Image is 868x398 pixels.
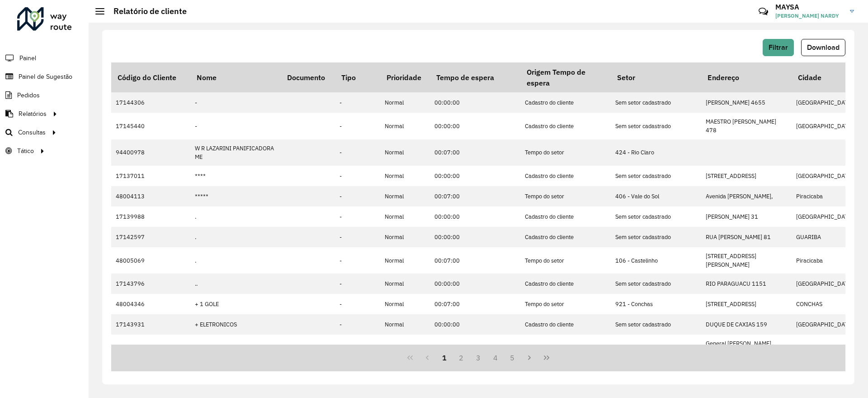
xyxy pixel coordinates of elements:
button: Last Page [538,349,555,366]
td: Normal [380,227,430,247]
td: Sem setor cadastrado [611,113,701,139]
td: Normal [380,335,430,361]
td: - [335,314,380,335]
td: - [335,335,380,361]
button: 1 [436,349,453,366]
td: - [190,92,281,113]
td: + FEIJOADA [190,335,281,361]
button: Next Page [521,349,538,366]
td: Cadastro do cliente [520,227,611,247]
th: Origem Tempo de espera [520,62,611,92]
td: - [335,273,380,294]
td: Sem setor cadastrado [611,273,701,294]
td: Sem setor cadastrado [611,314,701,335]
th: Prioridade [380,62,430,92]
td: 00:00:00 [430,335,520,361]
td: 00:00:00 [430,206,520,227]
td: Sem setor cadastrado [611,335,701,361]
td: Cadastro do cliente [520,166,611,186]
th: Endereço [701,62,792,92]
td: 17143796 [111,273,190,294]
td: Cadastro do cliente [520,206,611,227]
td: 406 - Vale do Sol [611,186,701,206]
td: 00:00:00 [430,227,520,247]
td: Normal [380,314,430,335]
span: Tático [17,146,34,156]
td: Cadastro do cliente [520,273,611,294]
span: Relatórios [19,109,47,119]
td: Tempo do setor [520,139,611,166]
td: - [335,247,380,273]
td: [PERSON_NAME] 4655 [701,92,792,113]
td: Normal [380,294,430,314]
td: 00:00:00 [430,113,520,139]
td: 94400978 [111,139,190,166]
td: 00:00:00 [430,92,520,113]
td: - [335,139,380,166]
td: 17137011 [111,166,190,186]
td: Normal [380,139,430,166]
td: 48004346 [111,294,190,314]
td: - [335,227,380,247]
td: Sem setor cadastrado [611,206,701,227]
td: Normal [380,247,430,273]
td: Sem setor cadastrado [611,166,701,186]
td: Tempo do setor [520,294,611,314]
td: . [190,206,281,227]
td: . [190,247,281,273]
td: 424 - Rio Claro [611,139,701,166]
th: Código do Cliente [111,62,190,92]
td: 106 - Castelinho [611,247,701,273]
h3: MAYSA [775,3,843,11]
td: . [190,227,281,247]
th: Tempo de espera [430,62,520,92]
th: Setor [611,62,701,92]
td: 17144306 [111,92,190,113]
td: [STREET_ADDRESS] [701,294,792,314]
td: Normal [380,273,430,294]
td: .. [190,273,281,294]
td: MAESTRO [PERSON_NAME] 478 [701,113,792,139]
button: 4 [487,349,504,366]
td: Tempo do setor [520,247,611,273]
td: [PERSON_NAME] 31 [701,206,792,227]
td: 921 - Conchas [611,294,701,314]
td: 00:00:00 [430,314,520,335]
td: Normal [380,113,430,139]
td: - [190,113,281,139]
th: Nome [190,62,281,92]
button: Download [801,39,845,56]
td: 17143931 [111,314,190,335]
td: Normal [380,206,430,227]
td: W R LAZARINI PANIFICADORA ME [190,139,281,166]
span: Pedidos [17,91,40,100]
td: Normal [380,186,430,206]
td: - [335,113,380,139]
td: Cadastro do cliente [520,92,611,113]
td: 48004113 [111,186,190,206]
h2: Relatório de cliente [104,6,187,16]
span: Download [807,43,840,51]
td: 17141054 [111,335,190,361]
th: Tipo [335,62,380,92]
th: Documento [281,62,335,92]
span: Filtrar [769,43,788,51]
td: 00:07:00 [430,247,520,273]
span: Consultas [18,128,46,137]
button: 2 [453,349,470,366]
td: [STREET_ADDRESS] [701,166,792,186]
span: [PERSON_NAME] NARDY [775,12,843,20]
td: 00:07:00 [430,139,520,166]
td: Sem setor cadastrado [611,227,701,247]
span: Painel [19,53,36,63]
button: 3 [470,349,487,366]
td: Cadastro do cliente [520,314,611,335]
td: 00:00:00 [430,273,520,294]
td: Sem setor cadastrado [611,92,701,113]
td: 00:00:00 [430,166,520,186]
td: RIO PARAGUACU 1151 [701,273,792,294]
td: Avenida [PERSON_NAME], [701,186,792,206]
button: Filtrar [763,39,794,56]
td: Cadastro do cliente [520,113,611,139]
td: 00:07:00 [430,294,520,314]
